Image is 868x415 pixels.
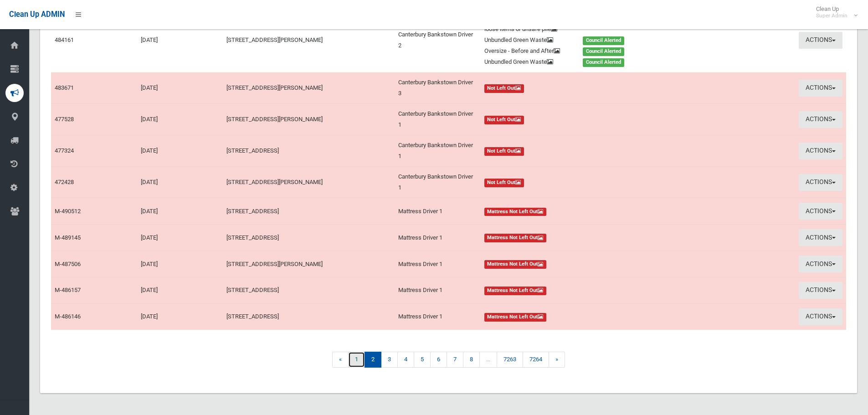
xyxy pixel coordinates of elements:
a: Mattress Not Left Out [484,206,671,217]
td: Mattress Driver 1 [395,251,481,277]
span: Council Alerted [583,47,624,56]
span: Council Alerted [583,58,624,67]
a: 477324 [55,147,74,154]
span: Mattress Not Left Out [484,260,547,269]
td: [STREET_ADDRESS] [223,303,395,329]
a: 472428 [55,179,74,185]
td: [DATE] [137,104,223,135]
a: M-489145 [55,234,81,241]
td: [DATE] [137,8,223,72]
a: 7263 [497,352,523,368]
a: Mattress Not Left Out [484,232,671,243]
a: 8 [463,352,480,368]
td: [DATE] [137,251,223,277]
button: Actions [799,203,842,220]
a: 477528 [55,116,74,123]
div: Unbundled Green Waste [479,56,578,67]
td: Mattress Driver 1 [395,303,481,329]
button: Actions [799,229,842,246]
button: Actions [799,308,842,325]
a: » [549,352,565,368]
td: [STREET_ADDRESS][PERSON_NAME] [223,104,395,135]
span: Mattress Not Left Out [484,287,547,295]
span: Not Left Out [484,179,524,187]
a: 4 [397,352,414,368]
td: [DATE] [137,72,223,104]
a: Not Left Out [484,145,671,156]
a: M-486146 [55,313,81,320]
td: [DATE] [137,303,223,329]
button: Actions [799,174,842,191]
button: Actions [799,256,842,272]
span: ... [479,352,497,368]
td: [DATE] [137,167,223,198]
a: 7264 [523,352,549,368]
td: [STREET_ADDRESS] [223,135,395,167]
td: Canterbury Bankstown Driver 3 [395,72,481,104]
a: 484161 [55,36,74,43]
td: [STREET_ADDRESS][PERSON_NAME] [223,72,395,104]
a: M-486157 [55,287,81,293]
a: Mattress Not Left Out [484,285,671,296]
td: Canterbury Bankstown Driver 1 [395,167,481,198]
a: 5 [414,352,431,368]
button: Actions [799,143,842,159]
a: 3 [381,352,398,368]
a: Mattress Not Left Out [484,311,671,322]
button: Actions [799,32,842,49]
a: Mattress Not Left Out [484,259,671,270]
span: Clean Up [812,5,857,19]
td: Mattress Driver 1 [395,225,481,251]
td: [STREET_ADDRESS][PERSON_NAME] [223,251,395,277]
a: Incorrectly presented e.g. small, loose items or unsafe pile Council Alerted Unbundled Green Wast... [484,13,671,67]
td: Mattress Driver 1 [395,277,481,303]
a: « [332,352,349,368]
td: Mattress Driver 1 [395,198,481,225]
span: Not Left Out [484,84,524,93]
td: [DATE] [137,277,223,303]
span: Mattress Not Left Out [484,208,547,216]
td: [STREET_ADDRESS] [223,198,395,225]
button: Actions [799,282,842,299]
a: 1 [348,352,365,368]
button: Actions [799,80,842,97]
a: M-487506 [55,261,81,267]
span: Mattress Not Left Out [484,234,547,242]
td: [DATE] [137,135,223,167]
span: Not Left Out [484,116,524,124]
td: Canterbury Bankstown Driver 1 [395,135,481,167]
td: Canterbury Bankstown Driver 2 [395,8,481,72]
a: Not Left Out [484,177,671,188]
span: 2 [365,352,381,368]
td: [DATE] [137,225,223,251]
span: Not Left Out [484,147,524,156]
a: M-490512 [55,208,81,215]
a: 7 [447,352,463,368]
button: Actions [799,111,842,128]
span: Clean Up ADMIN [9,10,65,19]
small: Super Admin [816,12,847,19]
td: [STREET_ADDRESS][PERSON_NAME] [223,8,395,72]
td: [STREET_ADDRESS] [223,277,395,303]
a: Not Left Out [484,82,671,93]
div: Oversize - Before and After [479,46,578,56]
span: Mattress Not Left Out [484,313,547,322]
a: 483671 [55,84,74,91]
a: 6 [430,352,447,368]
a: Not Left Out [484,114,671,125]
div: Unbundled Green Waste [479,35,578,46]
td: [DATE] [137,198,223,225]
span: Council Alerted [583,36,624,45]
td: [STREET_ADDRESS][PERSON_NAME] [223,167,395,198]
td: [STREET_ADDRESS] [223,225,395,251]
td: Canterbury Bankstown Driver 1 [395,104,481,135]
